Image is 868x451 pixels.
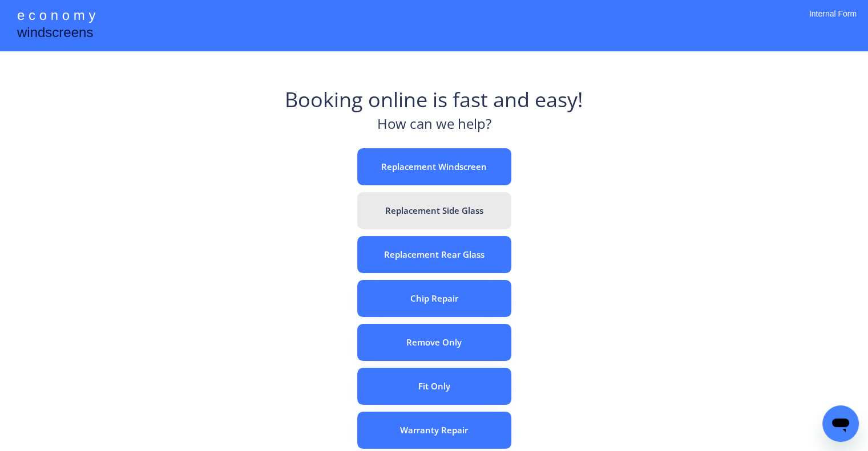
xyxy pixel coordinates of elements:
[17,23,93,45] div: windscreens
[17,6,95,27] div: e c o n o m y
[357,148,511,185] button: Replacement Windscreen
[357,236,511,273] button: Replacement Rear Glass
[357,368,511,405] button: Fit Only
[377,114,491,140] div: How can we help?
[809,9,857,34] div: Internal Form
[357,280,511,317] button: Chip Repair
[357,324,511,361] button: Remove Only
[822,405,859,442] iframe: Button to launch messaging window
[357,412,511,449] button: Warranty Repair
[285,86,583,114] div: Booking online is fast and easy!
[357,192,511,229] button: Replacement Side Glass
